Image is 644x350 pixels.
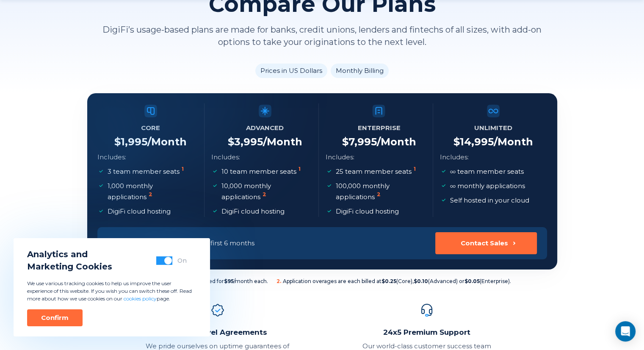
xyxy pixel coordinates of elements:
p: DigiFi cloud hosting [221,206,285,217]
span: Application overages are each billed at (Core), (Advanced) or (Enterprise). [276,278,511,285]
button: Contact Sales [435,232,537,254]
b: $95 [224,278,234,284]
p: 1,000 monthly applications [108,181,196,203]
p: monthly applications [450,181,525,192]
span: /Month [377,136,416,148]
h5: Advanced [246,122,284,134]
b: $0.05 [464,278,480,284]
a: cookies policy [124,295,157,302]
p: DigiFi cloud hosting [108,206,171,217]
p: Includes: [440,152,469,163]
sup: 2 . [276,278,281,284]
h2: 24x5 Premium Support [352,327,502,337]
div: On [177,256,187,265]
li: Prices in US Dollars [255,64,327,78]
sup: 1 [182,166,184,172]
h5: Unlimited [474,122,512,134]
h4: $ 3,995 [228,136,302,148]
sup: 2 [263,191,266,197]
p: DigiFi cloud hosting [336,206,399,217]
sup: 1 [299,166,301,172]
b: $0.25 [381,278,396,284]
span: /Month [494,136,533,148]
sup: 2 [377,191,381,197]
span: /Month [263,136,302,148]
p: 100,000 monthly applications [336,181,424,203]
p: 25 team member seats [336,166,417,177]
span: Analytics and [27,248,112,261]
div: Contact Sales [461,239,508,247]
b: $0.10 [414,278,428,284]
p: Includes: [326,152,354,163]
p: 10 team member seats [221,166,302,177]
li: Monthly Billing [331,64,389,78]
button: Confirm [27,309,83,326]
div: Open Intercom Messenger [615,321,636,342]
h5: Enterprise [358,122,401,134]
sup: 2 [149,191,152,197]
p: We use various tracking cookies to help us improve the user experience of this website. If you wi... [27,280,196,303]
p: team member seats [450,166,524,177]
div: Confirm [41,314,69,322]
span: Marketing Cookies [27,261,112,273]
p: 10,000 monthly applications [221,181,310,203]
p: DigiFi’s usage-based plans are made for banks, credit unions, lenders and fintechs of all sizes, ... [87,24,557,48]
p: Self hosted in your cloud [450,195,529,206]
h2: Service Level Agreements [143,327,293,337]
h4: $ 7,995 [342,136,416,148]
sup: 1 [414,166,416,172]
h4: $ 14,995 [453,136,533,148]
p: available for your first 6 months [108,238,254,249]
